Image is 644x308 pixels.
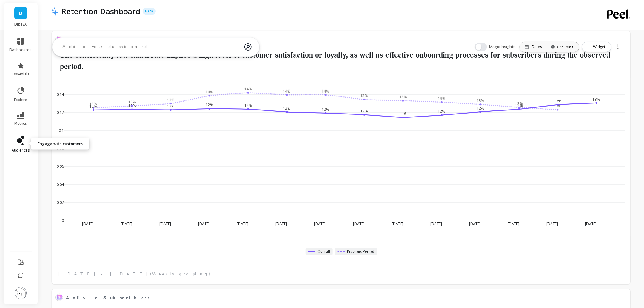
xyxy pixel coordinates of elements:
span: audiences [12,148,30,153]
div: Grouping [553,44,574,50]
span: Overall [318,249,330,254]
span: Monthly Subscribers Churn Rate [66,35,607,44]
span: Previous Period [347,249,375,254]
span: essentials [12,72,30,77]
span: dashboards [10,47,32,52]
img: header icon [51,7,58,16]
p: Retention Dashboard [61,6,140,16]
p: Beta [143,8,156,15]
span: Magic Insights [489,44,517,50]
img: profile picture [15,287,27,299]
span: metrics [14,121,27,126]
span: [DATE] - [DATE] [58,271,148,277]
p: Dates [532,44,542,49]
span: D [19,10,23,17]
span: Widget [593,44,607,50]
span: (Weekly grouping) [150,271,211,277]
span: Active Subscribers [66,295,150,301]
button: Widget [582,42,611,52]
span: explore [14,97,27,102]
h2: The consistently low churn rate implies a high level of customer satisfaction or loyalty, as well... [55,49,627,72]
img: magic search icon [244,39,252,55]
p: DIRTEA [10,22,32,27]
span: Active Subscribers [66,293,607,302]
